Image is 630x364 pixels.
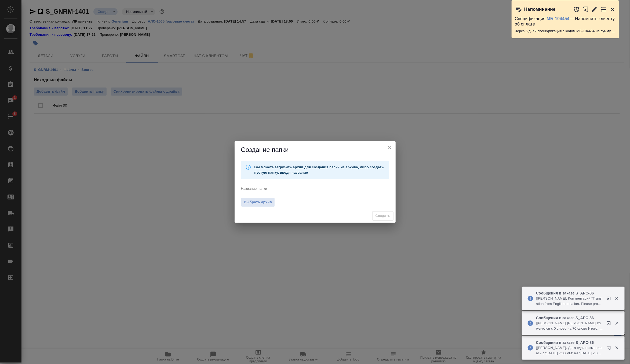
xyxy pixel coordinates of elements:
[603,293,616,306] button: Открыть в новой вкладке
[536,340,603,345] p: Сообщения в заказе S_APC-86
[603,343,616,355] button: Открыть в новой вкладке
[241,198,275,207] label: Выбрать архив
[524,7,556,12] p: Напоминание
[536,296,603,307] p: [[PERSON_NAME]. Комментарий "Translation from English to Italian. Please provide “long” and “shor...
[536,321,603,331] p: [[PERSON_NAME] [PERSON_NAME] изменился с 0 слово на 70 слово Итого. Было: 0 USD. Стало: 0 USD
[515,28,616,34] p: Через 5 дней спецификация с кодом МБ-104454 на сумму 1831722.1800000002 RUB будет просрочена
[611,296,622,301] button: Закрыть
[536,345,603,356] p: [[PERSON_NAME]. Дата сдачи изменилась с "[DATE] 7:00 PM" на "[DATE] 2:00 PM"
[611,321,622,326] button: Закрыть
[603,318,616,331] button: Открыть в новой вкладке
[583,3,589,15] button: Открыть в новой вкладке
[515,16,616,27] p: Спецификация — Напомнить клиенту об оплате
[244,199,272,205] span: Выбрать архив
[547,16,570,21] a: МБ-104454
[254,162,385,177] div: Вы можете загрузить архив для создания папки из архива, либо создать пустую папку, введя название
[536,290,603,296] p: Сообщения в заказе S_APC-86
[609,6,616,13] button: Закрыть
[372,211,393,221] span: Укажите название папки или выберите архив
[385,143,394,151] button: close
[574,6,580,13] button: Отложить
[600,6,607,13] button: Перейти в todo
[241,146,289,153] span: Создание папки
[611,345,622,350] button: Закрыть
[536,315,603,321] p: Сообщения в заказе S_APC-86
[591,6,598,13] button: Редактировать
